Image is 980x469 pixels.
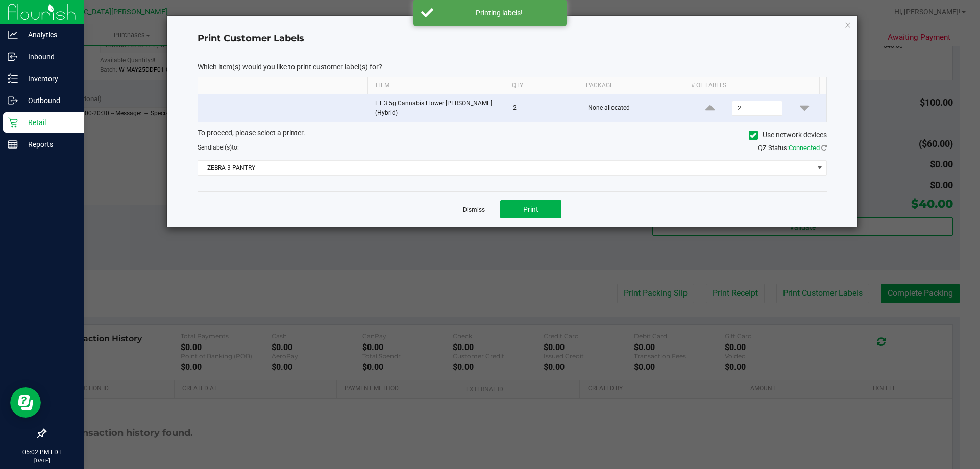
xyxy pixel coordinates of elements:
[18,51,79,63] p: Inbound
[578,77,683,94] th: Package
[8,73,18,84] inline-svg: Inventory
[758,144,827,152] span: QZ Status:
[8,117,18,128] inline-svg: Retail
[190,128,835,143] div: To proceed, please select a printer.
[507,94,582,122] td: 2
[8,139,18,150] inline-svg: Reports
[198,32,827,45] h4: Print Customer Labels
[439,8,559,18] div: Printing labels!
[18,94,79,107] p: Outbound
[10,387,41,418] iframe: Resource center
[5,457,79,464] p: [DATE]
[18,116,79,129] p: Retail
[8,95,18,106] inline-svg: Outbound
[749,130,827,140] label: Use network devices
[5,448,79,457] p: 05:02 PM EDT
[367,77,504,94] th: Item
[523,205,538,213] span: Print
[198,62,827,71] p: Which item(s) would you like to print customer label(s) for?
[789,144,820,152] span: Connected
[198,161,814,175] span: ZEBRA-3-PANTRY
[8,30,18,40] inline-svg: Analytics
[369,94,507,122] td: FT 3.5g Cannabis Flower [PERSON_NAME] (Hybrid)
[18,138,79,151] p: Reports
[211,144,232,151] span: label(s)
[8,52,18,62] inline-svg: Inbound
[582,94,689,122] td: None allocated
[504,77,578,94] th: Qty
[18,72,79,85] p: Inventory
[463,206,485,214] a: Dismiss
[18,29,79,41] p: Analytics
[500,200,561,218] button: Print
[198,144,239,151] span: Send to:
[683,77,819,94] th: # of labels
